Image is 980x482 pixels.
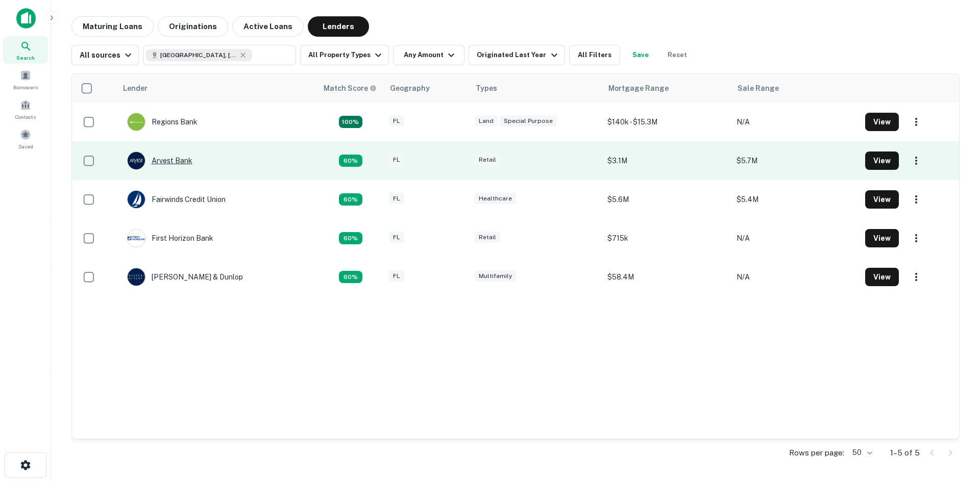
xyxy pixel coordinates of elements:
button: All sources [71,45,139,65]
th: Lender [117,74,317,103]
td: N/A [731,219,861,258]
span: Borrowers [13,83,38,91]
th: Sale Range [731,74,861,103]
img: capitalize-icon.png [16,8,36,29]
div: Capitalize uses an advanced AI algorithm to match your search with the best lender. The match sco... [339,155,362,167]
div: Capitalize uses an advanced AI algorithm to match your search with the best lender. The match sco... [339,271,362,283]
button: View [865,229,899,247]
span: Search [16,54,35,62]
td: N/A [731,258,861,296]
div: Capitalize uses an advanced AI algorithm to match your search with the best lender. The match sco... [339,232,362,244]
th: Mortgage Range [602,74,731,103]
div: FL [389,270,404,282]
td: $5.7M [731,141,861,180]
div: Retail [475,154,500,166]
div: All sources [80,49,134,61]
img: picture [128,152,145,169]
button: Originations [158,16,228,37]
div: Arvest Bank [127,151,192,170]
button: Active Loans [232,16,304,37]
div: [PERSON_NAME] & Dunlop [127,268,243,286]
div: Mortgage Range [608,82,669,94]
td: N/A [731,103,861,141]
img: picture [128,113,145,131]
div: Types [476,82,497,94]
div: 50 [848,445,874,460]
div: Originated Last Year [477,49,560,61]
button: View [865,113,899,131]
td: $58.4M [602,258,731,296]
img: picture [128,230,145,247]
a: Saved [3,125,48,153]
button: Any Amount [393,45,464,65]
button: Reset [661,45,694,65]
a: Search [3,36,48,64]
div: Multifamily [475,270,516,282]
td: $5.6M [602,180,731,219]
div: Special Purpose [500,115,557,127]
p: 1–5 of 5 [890,447,920,459]
th: Types [470,74,602,103]
td: $715k [602,219,731,258]
button: All Property Types [300,45,389,65]
img: picture [128,268,145,286]
div: Capitalize uses an advanced AI algorithm to match your search with the best lender. The match sco... [324,83,377,94]
div: First Horizon Bank [127,229,213,247]
div: Geography [390,82,430,94]
span: [GEOGRAPHIC_DATA], [GEOGRAPHIC_DATA], [GEOGRAPHIC_DATA] [160,50,237,60]
button: View [865,190,899,209]
div: Retail [475,232,500,243]
button: View [865,268,899,286]
span: Saved [18,142,33,150]
button: Maturing Loans [71,16,154,37]
div: FL [389,154,404,166]
div: Lender [123,82,148,94]
button: Lenders [308,16,369,37]
div: Capitalize uses an advanced AI algorithm to match your search with the best lender. The match sco... [339,193,362,206]
div: Sale Range [738,82,779,94]
span: Contacts [15,113,36,121]
td: $3.1M [602,141,731,180]
button: Originated Last Year [469,45,565,65]
th: Geography [384,74,470,103]
td: $140k - $15.3M [602,103,731,141]
div: FL [389,193,404,205]
iframe: Chat Widget [929,368,980,417]
div: FL [389,232,404,243]
th: Capitalize uses an advanced AI algorithm to match your search with the best lender. The match sco... [317,74,384,103]
h6: Match Score [324,83,375,94]
div: Healthcare [475,193,516,205]
img: picture [128,191,145,208]
button: All Filters [569,45,620,65]
div: Land [475,115,498,127]
p: Rows per page: [789,447,844,459]
div: Regions Bank [127,113,198,131]
div: Fairwinds Credit Union [127,190,226,209]
td: $5.4M [731,180,861,219]
button: Save your search to get updates of matches that match your search criteria. [624,45,657,65]
div: Capitalize uses an advanced AI algorithm to match your search with the best lender. The match sco... [339,116,362,128]
div: FL [389,115,404,127]
button: View [865,151,899,170]
a: Contacts [3,95,48,123]
a: Borrowers [3,66,48,93]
